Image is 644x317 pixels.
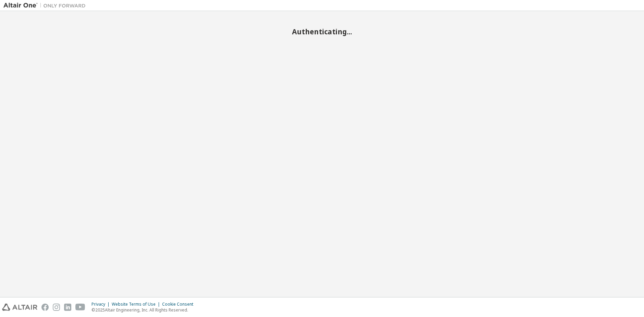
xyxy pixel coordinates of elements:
[3,27,641,36] h2: Authenticating...
[2,304,37,311] img: altair_logo.svg
[92,302,112,307] div: Privacy
[41,304,49,311] img: facebook.svg
[3,2,89,9] img: Altair One
[112,302,162,307] div: Website Terms of Use
[162,302,197,307] div: Cookie Consent
[53,304,60,311] img: instagram.svg
[64,304,71,311] img: linkedin.svg
[75,304,85,311] img: youtube.svg
[92,307,197,313] p: © 2025 Altair Engineering, Inc. All Rights Reserved.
